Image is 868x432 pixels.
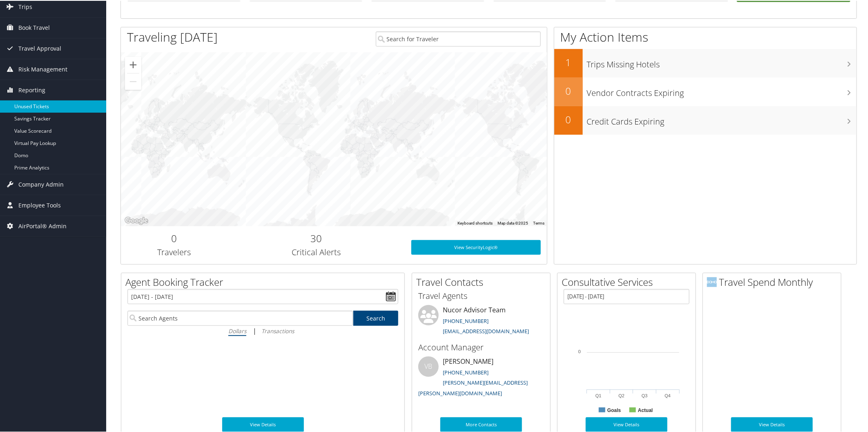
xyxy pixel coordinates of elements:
h3: Trips Missing Hotels [587,54,857,69]
span: Travel Approval [18,38,61,58]
h3: Account Manager [418,341,544,352]
i: Transactions [261,326,294,334]
h1: My Action Items [554,28,857,45]
span: Book Travel [18,17,50,37]
a: View Details [222,416,304,431]
h2: Agent Booking Tracker [125,274,404,288]
text: Actual [638,407,653,412]
tspan: 0 [578,348,581,353]
div: | [127,325,398,335]
h3: Travelers [127,246,221,257]
h2: 1 [554,55,583,69]
img: domo-logo.png [707,276,717,286]
a: 0Credit Cards Expiring [554,105,857,134]
span: Employee Tools [18,194,61,215]
text: Q1 [596,392,602,397]
a: 1Trips Missing Hotels [554,48,857,77]
input: Search for Traveler [376,31,541,46]
span: AirPortal® Admin [18,215,67,236]
a: Search [353,310,399,325]
i: Dollars [228,326,246,334]
h2: 0 [554,112,583,126]
a: [PHONE_NUMBER] [443,316,489,324]
a: [PERSON_NAME][EMAIL_ADDRESS][PERSON_NAME][DOMAIN_NAME] [418,378,528,396]
img: Google [123,215,150,225]
h2: 0 [127,231,221,245]
a: View SecurityLogic® [411,239,541,254]
button: Keyboard shortcuts [457,220,493,225]
h1: Traveling [DATE] [127,28,218,45]
li: [PERSON_NAME] [414,356,548,399]
text: Q3 [642,392,648,397]
a: [PHONE_NUMBER] [443,368,489,375]
h3: Critical Alerts [234,246,399,257]
button: Zoom out [125,73,141,89]
button: Zoom in [125,56,141,72]
input: Search Agents [127,310,353,325]
h2: 0 [554,83,583,97]
a: View Details [731,416,813,431]
text: Q2 [618,392,625,397]
a: Terms (opens in new tab) [533,220,544,225]
span: Map data ©2025 [498,220,528,225]
div: VB [418,356,439,376]
a: View Details [586,416,667,431]
span: Risk Management [18,58,67,79]
h2: Travel Spend Monthly [707,274,841,288]
text: Q4 [665,392,671,397]
a: 0Vendor Contracts Expiring [554,77,857,105]
h2: Travel Contacts [416,274,550,288]
a: [EMAIL_ADDRESS][DOMAIN_NAME] [443,327,529,334]
li: Nucor Advisor Team [414,304,548,338]
a: Open this area in Google Maps (opens a new window) [123,215,150,225]
span: Reporting [18,79,45,100]
h2: Consultative Services [562,274,696,288]
h2: 30 [234,231,399,245]
h3: Travel Agents [418,289,544,301]
span: Company Admin [18,174,64,194]
a: More Contacts [440,416,522,431]
h3: Vendor Contracts Expiring [587,82,857,98]
h3: Credit Cards Expiring [587,111,857,127]
text: Goals [607,407,621,412]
